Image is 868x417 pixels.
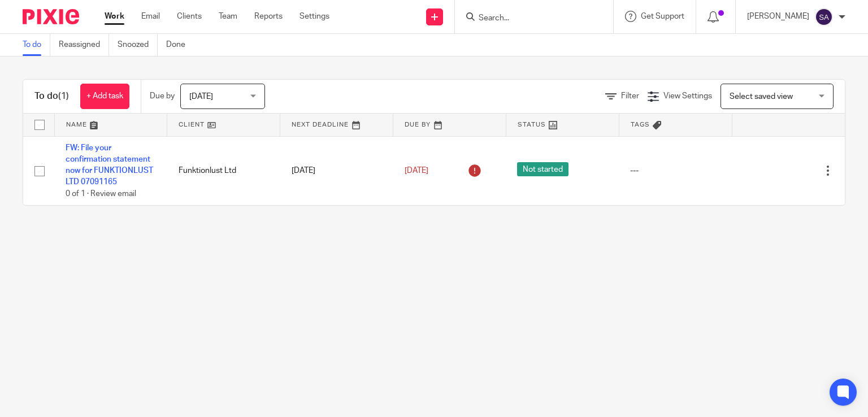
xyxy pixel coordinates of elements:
[219,11,237,22] a: Team
[405,167,428,175] span: [DATE]
[478,14,579,24] input: Search
[23,34,50,56] a: To do
[177,11,202,22] a: Clients
[254,11,283,22] a: Reports
[630,165,721,176] div: ---
[58,92,69,101] span: (1)
[663,92,712,100] span: View Settings
[66,190,136,198] span: 0 of 1 · Review email
[747,11,809,22] p: [PERSON_NAME]
[166,34,194,56] a: Done
[621,92,639,100] span: Filter
[517,162,568,176] span: Not started
[118,34,158,56] a: Snoozed
[59,34,109,56] a: Reassigned
[815,8,833,26] img: svg%3E
[730,93,793,101] span: Select saved view
[80,84,129,109] a: + Add task
[280,136,393,205] td: [DATE]
[66,144,153,186] a: FW: File your confirmation statement now for FUNKTIONLUST LTD 07091165
[631,121,650,128] span: Tags
[150,90,175,102] p: Due by
[141,11,160,22] a: Email
[34,90,69,102] h1: To do
[189,93,213,101] span: [DATE]
[300,11,329,22] a: Settings
[167,136,280,205] td: Funktionlust Ltd
[105,11,124,22] a: Work
[23,9,79,24] img: Pixie
[641,12,684,20] span: Get Support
